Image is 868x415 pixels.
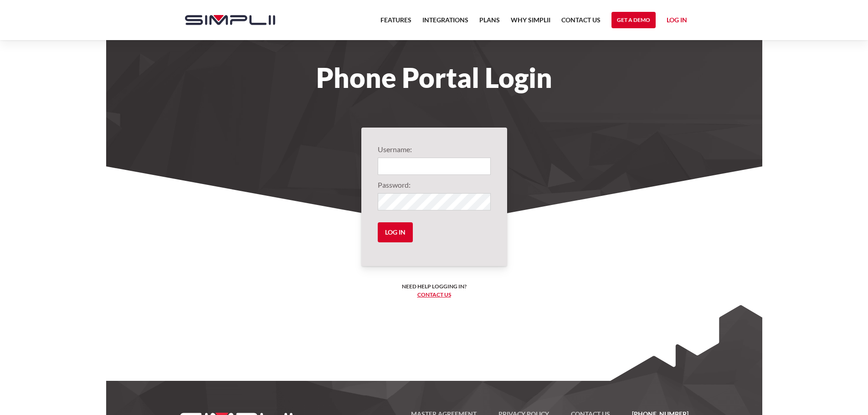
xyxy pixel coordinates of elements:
[479,15,500,31] a: Plans
[667,15,687,28] a: Log in
[417,291,451,298] a: Contact us
[378,179,491,190] label: Password:
[511,15,550,31] a: Why Simplii
[378,144,491,155] label: Username:
[402,282,467,299] h6: Need help logging in? ‍
[378,222,413,242] input: Log in
[185,15,275,25] img: Simplii
[380,15,411,31] a: Features
[611,12,656,28] a: Get a Demo
[422,15,468,31] a: Integrations
[378,144,491,250] form: Login
[176,67,693,87] h1: Phone Portal Login
[561,15,601,31] a: Contact US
